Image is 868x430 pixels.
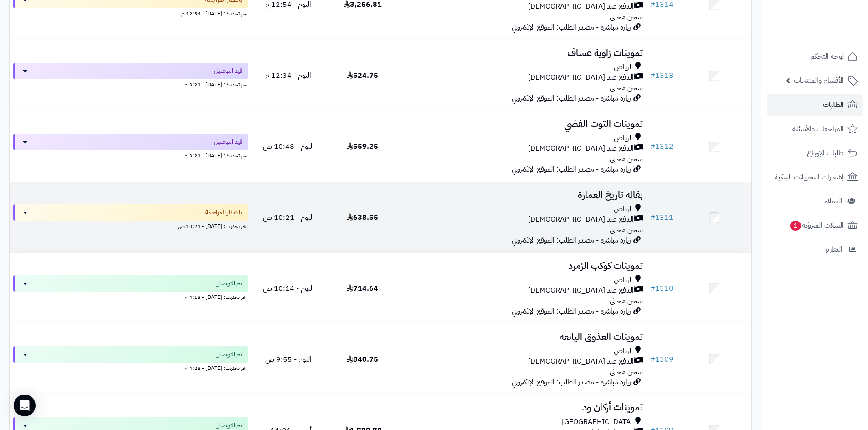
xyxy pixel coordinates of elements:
[403,402,643,413] h3: تموينات أركان ود
[650,283,655,294] span: #
[610,82,643,93] span: شحن مجاني
[214,137,242,147] span: قيد التوصيل
[347,70,378,81] span: 524.75
[790,221,801,231] span: 1
[528,356,634,367] span: الدفع عند [DEMOGRAPHIC_DATA]
[13,292,248,301] div: اخر تحديث: [DATE] - 4:13 م
[13,363,248,372] div: اخر تحديث: [DATE] - 4:23 م
[767,214,863,236] a: السلات المتروكة1
[806,7,859,26] img: logo-2.png
[767,94,863,116] a: الطلبات
[650,283,673,294] a: #1310
[216,350,242,359] span: تم التوصيل
[650,354,673,365] a: #1309
[767,238,863,260] a: التقارير
[216,279,242,288] span: تم التوصيل
[823,98,844,111] span: الطلبات
[13,150,248,160] div: اخر تحديث: [DATE] - 3:21 م
[528,143,634,154] span: الدفع عند [DEMOGRAPHIC_DATA]
[650,212,655,223] span: #
[512,93,631,104] span: زيارة مباشرة - مصدر الطلب: الموقع الإلكتروني
[792,122,844,135] span: المراجعات والأسئلة
[650,141,655,152] span: #
[263,141,314,152] span: اليوم - 10:48 ص
[512,306,631,317] span: زيارة مباشرة - مصدر الطلب: الموقع الإلكتروني
[403,190,643,200] h3: بقاله تاريخ العمارة
[528,72,634,83] span: الدفع عند [DEMOGRAPHIC_DATA]
[265,354,312,365] span: اليوم - 9:55 ص
[528,285,634,296] span: الدفع عند [DEMOGRAPHIC_DATA]
[610,295,643,306] span: شحن مجاني
[807,147,844,159] span: طلبات الإرجاع
[512,235,631,246] span: زيارة مباشرة - مصدر الطلب: الموقع الإلكتروني
[614,62,633,72] span: الرياض
[610,224,643,235] span: شحن مجاني
[775,171,844,183] span: إشعارات التحويلات البنكية
[403,48,643,58] h3: تموينات زاوية عساف
[13,79,248,89] div: اخر تحديث: [DATE] - 3:21 م
[512,377,631,388] span: زيارة مباشرة - مصدر الطلب: الموقع الإلكتروني
[347,141,378,152] span: 559.25
[347,283,378,294] span: 714.64
[650,70,673,81] a: #1313
[528,214,634,225] span: الدفع عند [DEMOGRAPHIC_DATA]
[614,346,633,356] span: الرياض
[214,66,242,76] span: قيد التوصيل
[650,212,673,223] a: #1311
[13,221,248,230] div: اخر تحديث: [DATE] - 10:21 ص
[614,204,633,214] span: الرياض
[810,50,844,63] span: لوحة التحكم
[205,208,242,217] span: بانتظار المراجعة
[614,133,633,143] span: الرياض
[13,8,248,18] div: اخر تحديث: [DATE] - 12:54 م
[263,283,314,294] span: اليوم - 10:14 ص
[216,421,242,430] span: تم التوصيل
[767,118,863,140] a: المراجعات والأسئلة
[528,1,634,12] span: الدفع عند [DEMOGRAPHIC_DATA]
[767,190,863,212] a: العملاء
[265,70,311,81] span: اليوم - 12:34 م
[825,243,842,256] span: التقارير
[789,219,844,232] span: السلات المتروكة
[347,212,378,223] span: 638.55
[403,261,643,271] h3: تموينات كوكب الزمرد
[14,395,36,416] div: Open Intercom Messenger
[263,212,314,223] span: اليوم - 10:21 ص
[610,11,643,22] span: شحن مجاني
[794,74,844,87] span: الأقسام والمنتجات
[347,354,378,365] span: 840.75
[512,22,631,33] span: زيارة مباشرة - مصدر الطلب: الموقع الإلكتروني
[767,46,863,67] a: لوحة التحكم
[512,164,631,175] span: زيارة مباشرة - مصدر الطلب: الموقع الإلكتروني
[403,119,643,129] h3: تموينات التوت الفضي
[650,70,655,81] span: #
[650,354,655,365] span: #
[825,195,842,207] span: العملاء
[403,332,643,342] h3: تموينات العذوق اليانعه
[614,275,633,285] span: الرياض
[610,366,643,377] span: شحن مجاني
[767,142,863,164] a: طلبات الإرجاع
[610,153,643,164] span: شحن مجاني
[767,166,863,188] a: إشعارات التحويلات البنكية
[650,141,673,152] a: #1312
[562,417,633,427] span: [GEOGRAPHIC_DATA]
